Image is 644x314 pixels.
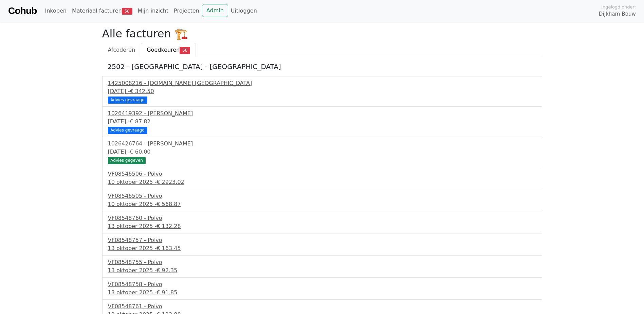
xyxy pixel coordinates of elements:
[108,258,536,266] div: VF08548755 - Polvo
[108,222,536,230] div: 13 oktober 2025 -
[108,157,146,164] div: Advies gegeven
[157,245,181,251] span: € 163.45
[108,266,536,275] div: 13 oktober 2025 -
[157,201,181,207] span: € 568.87
[102,27,542,40] h2: Alle facturen 🏗️
[108,236,536,244] div: VF08548757 - Polvo
[228,4,260,18] a: Uitloggen
[130,149,150,155] span: € 60.00
[157,223,181,229] span: € 132.28
[130,118,150,125] span: € 87.82
[108,140,536,148] div: 1026426764 - [PERSON_NAME]
[108,214,536,222] div: VF08548760 - Polvo
[108,302,536,311] div: VF08548761 - Polvo
[108,192,536,208] a: VF08546505 - Polvo10 oktober 2025 -€ 568.87
[108,63,537,71] h5: 2502 - [GEOGRAPHIC_DATA] - [GEOGRAPHIC_DATA]
[108,109,536,133] a: 1026419392 - [PERSON_NAME][DATE] -€ 87.82 Advies gevraagd
[108,170,536,186] a: VF08546506 - Polvo10 oktober 2025 -€ 2923.02
[8,3,37,19] a: Cohub
[180,47,190,54] span: 58
[108,244,536,252] div: 13 oktober 2025 -
[147,47,180,53] span: Goedkeuren
[108,178,536,186] div: 10 oktober 2025 -
[122,8,132,15] span: 58
[108,200,536,208] div: 10 oktober 2025 -
[108,79,536,103] a: 1425008216 - [DOMAIN_NAME] [GEOGRAPHIC_DATA][DATE] -€ 342.50 Advies gevraagd
[135,4,171,18] a: Mijn inzicht
[108,109,536,118] div: 1026419392 - [PERSON_NAME]
[108,127,147,134] div: Advies gevraagd
[108,289,536,297] div: 13 oktober 2025 -
[202,4,228,17] a: Admin
[42,4,69,18] a: Inkopen
[157,179,184,185] span: € 2923.02
[108,258,536,275] a: VF08548755 - Polvo13 oktober 2025 -€ 92.35
[102,43,141,57] a: Afcoderen
[108,148,536,156] div: [DATE] -
[108,192,536,200] div: VF08546505 - Polvo
[130,88,154,94] span: € 342.50
[171,4,202,18] a: Projecten
[69,4,135,18] a: Materiaal facturen58
[108,79,536,87] div: 1425008216 - [DOMAIN_NAME] [GEOGRAPHIC_DATA]
[108,47,135,53] span: Afcoderen
[108,97,147,103] div: Advies gevraagd
[599,10,636,18] span: Dijkham Bouw
[108,280,536,289] div: VF08548758 - Polvo
[108,170,536,178] div: VF08546506 - Polvo
[601,4,636,10] span: Ingelogd onder:
[157,289,177,296] span: € 91.85
[108,280,536,297] a: VF08548758 - Polvo13 oktober 2025 -€ 91.85
[108,140,536,163] a: 1026426764 - [PERSON_NAME][DATE] -€ 60.00 Advies gegeven
[108,118,536,126] div: [DATE] -
[157,267,177,274] span: € 92.35
[108,87,536,95] div: [DATE] -
[108,236,536,252] a: VF08548757 - Polvo13 oktober 2025 -€ 163.45
[141,43,196,57] a: Goedkeuren58
[108,214,536,230] a: VF08548760 - Polvo13 oktober 2025 -€ 132.28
